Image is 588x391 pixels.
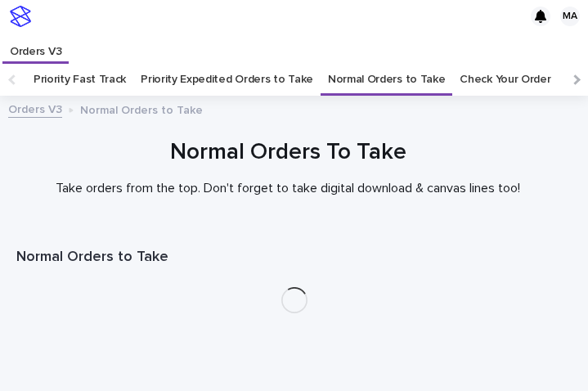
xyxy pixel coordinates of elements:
img: stacker-logo-s-only.png [10,6,31,27]
a: Priority Fast Track [34,63,126,96]
h1: Normal Orders to Take [16,248,572,267]
a: Check Your Order [460,63,550,96]
p: Orders V3 [10,33,61,59]
p: Normal Orders to Take [80,100,203,118]
h1: Normal Orders To Take [16,137,559,168]
p: Take orders from the top. Don't forget to take digital download & canvas lines too! [16,181,559,196]
div: MA [560,7,580,26]
a: Orders V3 [2,33,69,61]
a: Orders V3 [8,99,62,118]
a: Priority Expedited Orders to Take [141,63,313,96]
a: Normal Orders to Take [328,63,446,96]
